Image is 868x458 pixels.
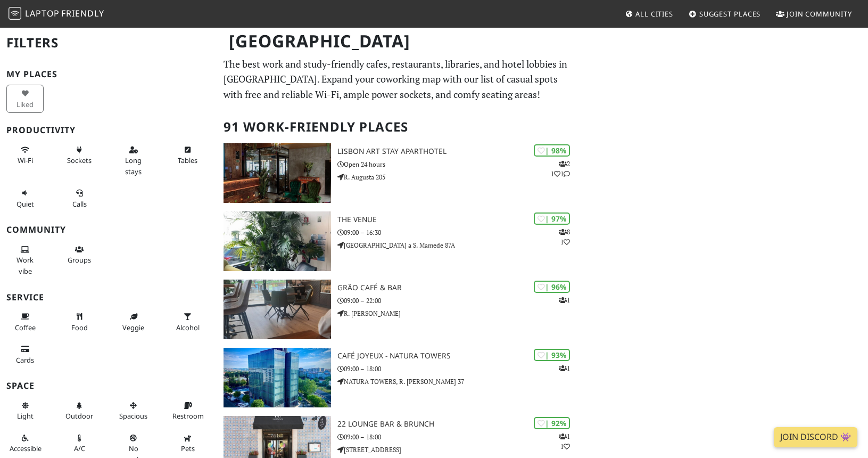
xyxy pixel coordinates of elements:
div: | 93% [534,349,570,361]
img: Café Joyeux - Natura Towers [224,348,332,407]
p: NATURA TOWERS, R. [PERSON_NAME] 37 [337,377,578,387]
span: Stable Wi-Fi [18,156,33,165]
span: Join Community [787,9,852,19]
span: Outdoor area [65,411,93,421]
h3: Service [6,292,211,302]
p: R. [PERSON_NAME] [337,308,578,318]
p: [STREET_ADDRESS] [337,445,578,455]
span: Coffee [15,323,36,332]
h2: Filters [6,27,211,59]
button: Groups [61,241,98,269]
span: Pet friendly [181,444,195,453]
span: Group tables [68,255,91,265]
p: 09:00 – 18:00 [337,432,578,442]
h3: Community [6,225,211,235]
p: R. Augusta 205 [337,172,578,182]
a: Join Community [772,4,856,23]
img: Grão Café & Bar [224,280,332,339]
a: The VENUE | 97% 81 The VENUE 09:00 – 16:30 [GEOGRAPHIC_DATA] a S. Mamede 87A [217,211,579,271]
button: Quiet [6,184,44,212]
a: All Cities [621,4,677,23]
button: Work vibe [6,241,44,280]
span: Credit cards [16,355,34,365]
h3: Lisbon Art Stay Aparthotel [337,147,578,156]
a: Café Joyeux - Natura Towers | 93% 1 Café Joyeux - Natura Towers 09:00 – 18:00 NATURA TOWERS, R. [... [217,348,579,407]
button: Pets [169,429,206,457]
div: | 98% [534,144,570,157]
h3: My Places [6,69,211,79]
button: Calls [61,184,98,212]
a: LaptopFriendly LaptopFriendly [9,5,104,23]
span: Restroom [172,411,204,421]
button: A/C [61,429,98,457]
button: Restroom [169,397,206,425]
h3: Space [6,381,211,391]
button: Outdoor [61,397,98,425]
p: 2 1 1 [551,159,570,179]
p: 09:00 – 22:00 [337,296,578,306]
button: Alcohol [169,308,206,336]
h3: 22 Lounge Bar & Brunch [337,420,578,429]
span: Spacious [119,411,147,421]
h1: [GEOGRAPHIC_DATA] [220,27,577,56]
span: Power sockets [67,156,92,165]
span: Accessible [10,444,42,453]
p: Open 24 hours [337,159,578,169]
button: Cards [6,340,44,369]
span: Video/audio calls [72,199,87,209]
button: Veggie [115,308,152,336]
p: 1 [559,363,570,373]
button: Tables [169,141,206,169]
span: All Cities [635,9,673,19]
h3: Productivity [6,125,211,135]
button: Spacious [115,397,152,425]
span: Friendly [61,7,104,19]
div: | 97% [534,212,570,225]
img: LaptopFriendly [9,7,21,20]
img: Lisbon Art Stay Aparthotel [224,143,332,203]
span: Laptop [25,7,60,19]
p: 8 1 [559,227,570,247]
a: Suggest Places [684,4,765,23]
button: Coffee [6,308,44,336]
a: Join Discord 👾 [774,427,857,447]
button: Accessible [6,429,44,457]
h3: The VENUE [337,215,578,224]
button: Wi-Fi [6,141,44,169]
p: [GEOGRAPHIC_DATA] a S. Mamede 87A [337,240,578,250]
button: Food [61,308,98,336]
h3: Café Joyeux - Natura Towers [337,351,578,361]
p: 09:00 – 16:30 [337,227,578,238]
p: 09:00 – 18:00 [337,364,578,374]
h3: Grão Café & Bar [337,283,578,292]
span: Long stays [125,156,142,176]
div: | 92% [534,417,570,429]
p: The best work and study-friendly cafes, restaurants, libraries, and hotel lobbies in [GEOGRAPHIC_... [224,56,573,102]
span: Air conditioned [74,444,85,453]
button: Light [6,397,44,425]
span: Veggie [122,323,144,332]
a: Grão Café & Bar | 96% 1 Grão Café & Bar 09:00 – 22:00 R. [PERSON_NAME] [217,280,579,339]
p: 1 1 [559,431,570,452]
button: Long stays [115,141,152,180]
img: The VENUE [224,211,332,271]
span: Natural light [17,411,34,421]
span: Suggest Places [699,9,761,19]
span: People working [16,255,34,275]
p: 1 [559,295,570,305]
span: Quiet [16,199,34,209]
a: Lisbon Art Stay Aparthotel | 98% 211 Lisbon Art Stay Aparthotel Open 24 hours R. Augusta 205 [217,143,579,203]
span: Work-friendly tables [178,156,197,165]
div: | 96% [534,281,570,293]
button: Sockets [61,141,98,169]
h2: 91 Work-Friendly Places [224,111,573,143]
span: Alcohol [176,323,200,332]
span: Food [71,323,88,332]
